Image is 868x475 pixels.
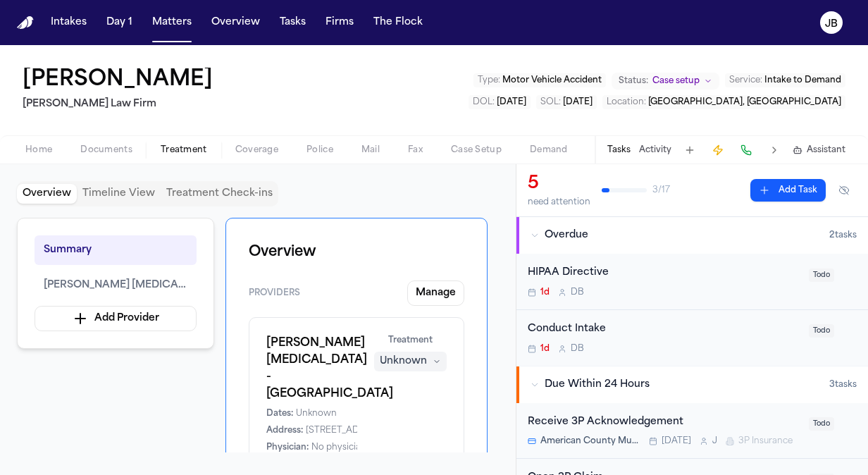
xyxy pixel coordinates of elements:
span: Coverage [235,144,278,156]
button: Edit Location: Austin, TX [602,95,845,109]
span: Todo [809,269,834,282]
span: [DATE] [563,98,593,106]
span: Treatment [161,144,207,156]
button: Tasks [607,144,631,156]
span: Unknown [296,408,337,419]
span: DOL : [473,98,495,106]
span: [GEOGRAPHIC_DATA], [GEOGRAPHIC_DATA] [648,98,841,106]
span: Type : [478,76,500,85]
span: Due Within 24 Hours [545,378,650,392]
span: Todo [809,324,834,338]
img: Finch Logo [17,16,34,30]
span: Demand [530,144,568,156]
span: SOL : [540,98,561,106]
button: Change status from Case setup [612,73,719,90]
button: Add Task [750,179,826,202]
button: The Flock [368,10,428,35]
button: Tasks [274,10,311,35]
span: 3P Insurance [738,436,793,447]
button: Summary [35,235,197,265]
div: Conduct Intake [528,321,800,338]
span: 2 task s [829,230,857,241]
span: D B [571,343,584,354]
span: Home [25,144,52,156]
span: American County Mutual [540,436,640,447]
span: No physician on file [311,442,394,453]
span: Treatment [388,335,433,346]
div: need attention [528,197,590,208]
span: [DATE] [662,436,691,447]
button: Hide completed tasks (⌘⇧H) [831,179,857,202]
span: Intake to Demand [764,76,841,85]
button: Intakes [45,10,92,35]
div: Open task: Receive 3P Acknowledgement [516,403,868,459]
span: Service : [729,76,762,85]
div: HIPAA Directive [528,265,800,281]
button: Activity [639,144,671,156]
div: Open task: HIPAA Directive [516,254,868,310]
span: Status: [619,75,648,87]
button: Add Task [680,140,700,160]
h2: [PERSON_NAME] Law Firm [23,96,218,113]
span: [DATE] [497,98,526,106]
div: Unknown [380,354,427,369]
button: Overdue2tasks [516,217,868,254]
button: Edit matter name [23,68,213,93]
div: Receive 3P Acknowledgement [528,414,800,431]
button: Edit Type: Motor Vehicle Accident [473,73,606,87]
span: Address: [266,425,303,436]
button: [PERSON_NAME] [MEDICAL_DATA] - [GEOGRAPHIC_DATA] [35,271,197,300]
span: Case Setup [451,144,502,156]
span: Todo [809,417,834,431]
button: Matters [147,10,197,35]
span: Motor Vehicle Accident [502,76,602,85]
button: Make a Call [736,140,756,160]
span: D B [571,287,584,298]
span: Location : [607,98,646,106]
span: Police [306,144,333,156]
button: Timeline View [77,184,161,204]
span: 3 / 17 [652,185,670,196]
span: Case setup [652,75,700,87]
button: Unknown [374,352,447,371]
button: Manage [407,280,464,306]
span: Assistant [807,144,845,156]
span: 3 task s [829,379,857,390]
span: [PERSON_NAME] [MEDICAL_DATA] - [GEOGRAPHIC_DATA] [44,277,187,294]
button: Edit DOL: 2025-08-24 [469,95,531,109]
button: Due Within 24 Hours3tasks [516,366,868,403]
span: Overdue [545,228,588,242]
button: Create Immediate Task [708,140,728,160]
text: JB [825,19,838,29]
button: Add Provider [35,306,197,331]
div: Open task: Conduct Intake [516,310,868,366]
span: 1d [540,343,550,354]
button: Firms [320,10,359,35]
span: Physician: [266,442,309,453]
button: Day 1 [101,10,138,35]
button: Edit Service: Intake to Demand [725,73,845,87]
button: Edit SOL: 2027-08-24 [536,95,597,109]
a: Home [17,16,34,30]
span: J [712,436,717,447]
span: Documents [80,144,132,156]
button: Overview [206,10,266,35]
span: Dates: [266,408,293,419]
span: Providers [249,288,300,299]
h1: [PERSON_NAME] [MEDICAL_DATA] - [GEOGRAPHIC_DATA] [266,335,357,402]
span: Fax [408,144,423,156]
button: Treatment Check-ins [161,184,278,204]
h1: [PERSON_NAME] [23,68,213,93]
button: Overview [17,184,77,204]
span: Mail [361,144,380,156]
h1: Overview [249,241,464,264]
button: Assistant [793,144,845,156]
span: [STREET_ADDRESS][PERSON_NAME] [306,425,466,436]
